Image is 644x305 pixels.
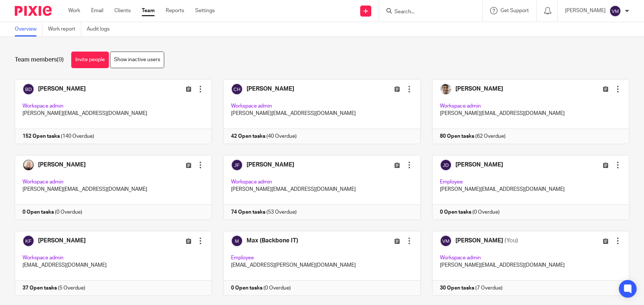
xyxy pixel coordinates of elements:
[609,5,621,17] img: svg%3E
[195,7,215,14] a: Settings
[15,6,52,16] img: Pixie
[68,7,80,14] a: Work
[87,22,115,36] a: Audit logs
[142,7,155,14] a: Team
[500,8,529,13] span: Get Support
[91,7,103,14] a: Email
[71,52,109,68] a: Invite people
[15,56,64,64] h1: Team members
[57,57,64,63] span: (9)
[48,22,81,36] a: Work report
[394,9,460,15] input: Search
[565,7,606,14] p: [PERSON_NAME]
[114,7,131,14] a: Clients
[110,52,164,68] a: Show inactive users
[15,22,42,36] a: Overview
[166,7,184,14] a: Reports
